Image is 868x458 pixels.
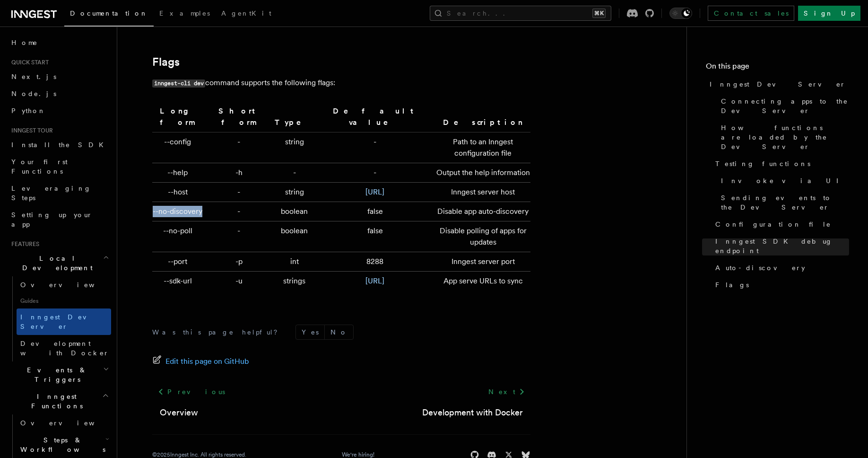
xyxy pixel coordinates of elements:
span: Development with Docker [20,340,109,357]
button: No [325,325,353,339]
td: App serve URLs to sync [432,271,530,291]
strong: Long form [160,106,195,127]
a: Overview [160,406,198,419]
button: Yes [296,325,324,339]
td: Output the help information [432,163,530,182]
a: Node.js [8,85,111,102]
td: - [207,202,271,221]
td: - [207,132,271,163]
a: Leveraging Steps [8,180,111,206]
span: Leveraging Steps [11,185,91,202]
td: -p [207,252,271,271]
a: Edit this page on GitHub [152,355,249,368]
td: int [271,252,318,271]
td: string [271,132,318,163]
span: Local Development [8,254,103,273]
p: command supports the following flags: [152,76,530,90]
strong: Default value [333,106,417,127]
td: --no-discovery [152,202,207,221]
a: How functions are loaded by the Dev Server [717,119,849,155]
strong: Short form [218,106,259,127]
strong: Description [443,118,523,127]
td: - [271,163,318,182]
td: false [318,221,432,252]
a: Previous [152,383,230,400]
span: Python [11,107,46,114]
span: Guides [17,293,111,308]
div: Local Development [8,276,111,361]
a: Invoke via UI [717,172,849,189]
td: - [318,132,432,163]
span: Home [11,38,38,47]
span: How functions are loaded by the Dev Server [721,123,849,151]
td: --host [152,182,207,202]
td: - [207,182,271,202]
a: Inngest Dev Server [706,76,849,93]
a: Inngest Dev Server [17,308,111,335]
span: Events & Triggers [8,365,103,384]
span: AgentKit [221,9,271,17]
td: --no-poll [152,221,207,252]
a: Python [8,102,111,119]
span: Invoke via UI [721,176,847,185]
td: Disable app auto-discovery [432,202,530,221]
span: Inngest SDK debug endpoint [715,237,849,255]
td: 8288 [318,252,432,271]
a: Setting up your app [8,206,111,233]
span: Inngest tour [8,127,53,134]
span: Your first Functions [11,158,68,175]
span: Node.js [11,90,56,97]
span: Overview [20,281,118,289]
td: --config [152,132,207,163]
span: Setting up your app [11,211,93,228]
span: Inngest Functions [8,392,102,411]
strong: Type [275,118,314,127]
td: --sdk-url [152,271,207,291]
a: Documentation [64,3,154,26]
td: - [318,163,432,182]
a: Flags [152,55,180,69]
a: Next [483,383,530,400]
a: Your first Functions [8,153,111,180]
a: Sign Up [798,6,860,21]
a: Install the SDK [8,136,111,153]
span: Next.js [11,73,56,80]
span: Examples [159,9,210,17]
span: Auto-discovery [715,263,805,273]
button: Search...⌘K [430,6,611,21]
button: Local Development [8,250,111,276]
a: Development with Docker [17,335,111,361]
a: Sending events to the Dev Server [717,189,849,216]
a: Overview [17,414,111,432]
td: Inngest server port [432,252,530,271]
td: boolean [271,202,318,221]
span: Steps & Workflows [17,435,105,454]
a: Development with Docker [422,406,523,419]
a: Examples [154,3,216,26]
kbd: ⌘K [592,9,606,18]
a: Overview [17,276,111,293]
button: Inngest Functions [8,388,111,414]
td: -u [207,271,271,291]
td: Inngest server host [432,182,530,202]
span: Overview [20,419,118,427]
button: Toggle dark mode [669,8,692,19]
span: Inngest Dev Server [710,79,846,89]
span: Testing functions [715,159,810,168]
td: Path to an Inngest configuration file [432,132,530,163]
td: string [271,182,318,202]
a: Home [8,34,111,51]
span: Edit this page on GitHub [165,355,249,368]
span: Install the SDK [11,141,109,149]
td: -h [207,163,271,182]
td: strings [271,271,318,291]
span: Flags [715,280,749,290]
a: Auto-discovery [712,259,849,276]
a: Testing functions [712,155,849,172]
a: Next.js [8,68,111,85]
td: false [318,202,432,221]
td: --help [152,163,207,182]
button: Steps & Workflows [17,432,111,458]
a: [URL] [365,276,384,285]
a: Configuration file [712,216,849,233]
